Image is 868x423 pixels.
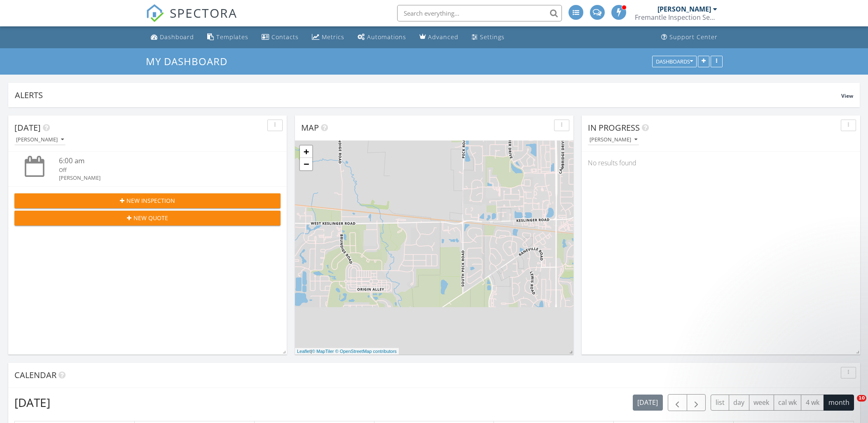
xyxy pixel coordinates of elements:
div: Support Center [669,33,718,41]
div: Fremantle Inspection Services [635,13,717,21]
button: Dashboards [652,56,697,67]
button: [DATE] [633,395,663,411]
a: Dashboard [147,30,197,45]
div: Dashboards [656,59,693,64]
button: Next month [687,394,706,411]
button: [PERSON_NAME] [588,134,639,146]
button: Previous month [668,394,687,411]
a: SPECTORA [146,11,237,28]
div: [PERSON_NAME] [657,5,711,13]
button: cal wk [774,395,802,411]
h2: [DATE] [14,394,50,411]
a: Settings [468,30,508,45]
div: | [295,348,399,355]
img: The Best Home Inspection Software - Spectora [146,4,164,22]
input: Search everything... [397,5,562,21]
div: Off [59,166,259,174]
iframe: Intercom live chat [840,395,860,415]
a: Advanced [416,30,462,45]
span: Map [301,122,319,133]
a: Automations (Advanced) [354,30,409,45]
a: Zoom out [300,158,312,170]
div: [PERSON_NAME] [59,174,259,182]
div: Settings [480,33,505,41]
div: Templates [216,33,248,41]
div: Automations [367,33,406,41]
a: Leaflet [297,349,311,354]
span: [DATE] [14,122,41,133]
a: © OpenStreetMap contributors [335,349,397,354]
span: 10 [857,395,866,402]
a: Metrics [309,30,348,45]
button: list [711,395,729,411]
a: Zoom in [300,146,312,158]
a: © MapTiler [312,349,334,354]
button: [PERSON_NAME] [14,134,66,146]
div: 6:00 am [59,156,259,166]
button: day [729,395,749,411]
button: 4 wk [801,395,824,411]
div: Advanced [428,33,459,41]
span: New Inspection [126,196,175,205]
button: New Inspection [14,193,281,208]
span: In Progress [588,122,640,133]
button: week [749,395,774,411]
a: Templates [204,30,252,45]
div: Dashboard [160,33,194,41]
div: [PERSON_NAME] [16,137,64,143]
span: Calendar [14,369,56,381]
span: New Quote [133,214,168,222]
div: Alerts [15,89,841,101]
button: month [824,395,854,411]
div: No results found [582,152,860,174]
div: [PERSON_NAME] [590,137,637,143]
a: Support Center [658,30,721,45]
a: My Dashboard [146,54,234,68]
span: SPECTORA [170,4,237,21]
span: View [841,92,853,99]
a: Contacts [258,30,302,45]
div: Metrics [322,33,344,41]
button: New Quote [14,211,281,226]
div: Contacts [271,33,299,41]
